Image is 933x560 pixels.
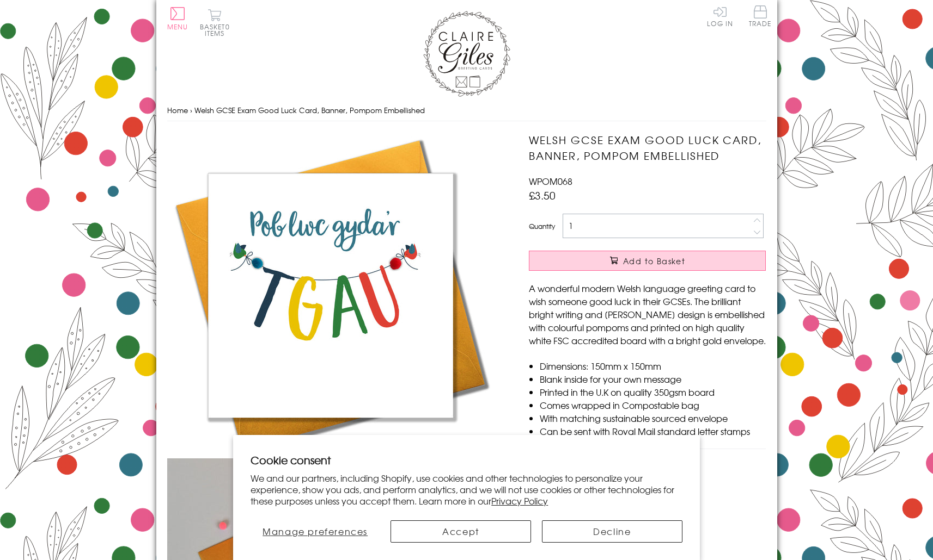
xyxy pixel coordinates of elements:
[263,525,368,538] span: Manage preferences
[529,175,572,188] span: WPOM068
[190,105,192,115] span: ›
[623,256,685,266] span: Add to Basket
[194,105,425,115] span: Welsh GCSE Exam Good Luck Card, Banner, Pompom Embellished
[540,412,766,425] li: With matching sustainable sourced envelope
[200,9,230,36] button: Basket0 items
[749,5,772,27] span: Trade
[491,494,548,507] a: Privacy Policy
[391,520,531,543] button: Accept
[529,132,766,164] h1: Welsh GCSE Exam Good Luck Card, Banner, Pompom Embellished
[540,359,766,372] li: Dimensions: 150mm x 150mm
[540,372,766,385] li: Blank inside for your own message
[167,7,188,30] button: Menu
[251,472,682,506] p: We and our partners, including Shopify, use cookies and other technologies to personalize your ex...
[529,282,766,347] p: A wonderful modern Welsh language greeting card to wish someone good luck in their GCSEs. The bri...
[707,5,733,27] a: Log In
[529,251,766,271] button: Add to Basket
[167,22,188,32] span: Menu
[540,399,766,412] li: Comes wrapped in Compostable bag
[167,105,188,115] a: Home
[540,385,766,399] li: Printed in the U.K on quality 350gsm board
[167,99,766,122] nav: breadcrumbs
[205,22,230,38] span: 0 items
[423,11,510,97] img: Claire Giles Greetings Cards
[529,188,556,203] span: £3.50
[251,520,380,543] button: Manage preferences
[749,5,772,29] a: Trade
[542,520,682,543] button: Decline
[251,452,682,468] h2: Cookie consent
[529,221,555,231] label: Quantity
[540,425,766,438] li: Can be sent with Royal Mail standard letter stamps
[167,132,494,458] img: Welsh GCSE Exam Good Luck Card, Banner, Pompom Embellished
